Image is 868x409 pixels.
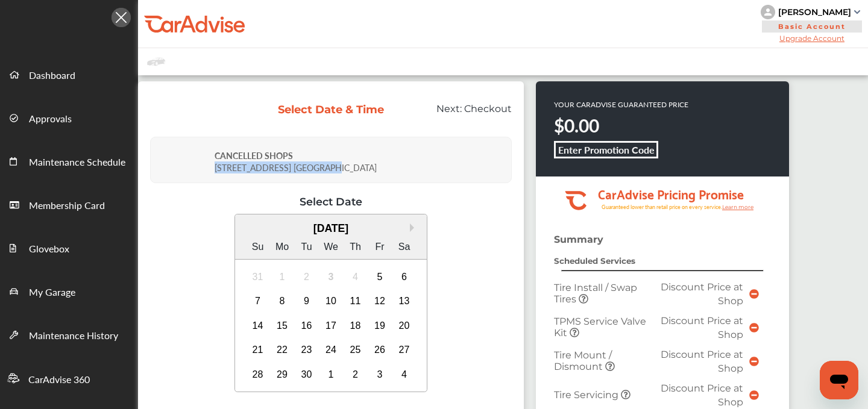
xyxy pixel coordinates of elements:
[346,365,365,384] div: Choose Thursday, October 2nd, 2025
[248,316,268,336] div: Choose Sunday, September 14th, 2025
[722,204,754,210] tspan: Learn more
[1,269,137,313] a: My Garage
[272,267,292,287] div: Not available Monday, September 1st, 2025
[147,54,165,69] img: placeholder_car.fcab19be.svg
[29,198,105,214] span: Membership Card
[1,139,137,183] a: Maintenance Schedule
[297,316,316,336] div: Choose Tuesday, September 16th, 2025
[602,203,722,211] tspan: Guaranteed lower than retail price on every service.
[395,267,414,287] div: Choose Saturday, September 6th, 2025
[321,316,341,336] div: Choose Wednesday, September 17th, 2025
[248,340,268,360] div: Choose Sunday, September 21st, 2025
[554,282,637,305] span: Tire Install / Swap Tires
[370,237,389,257] div: Fr
[661,382,743,408] span: Discount Price at Shop
[558,143,655,157] b: Enter Promotion Code
[215,149,293,161] strong: CANCELLED SHOPS
[235,222,427,235] div: [DATE]
[272,237,292,257] div: Mo
[29,155,125,170] span: Maintenance Schedule
[761,34,863,43] span: Upgrade Account
[410,223,418,232] button: Next Month
[297,340,316,360] div: Choose Tuesday, September 23rd, 2025
[778,7,851,17] div: [PERSON_NAME]
[277,103,385,116] div: Select Date & Time
[370,292,389,311] div: Choose Friday, September 12th, 2025
[321,365,341,384] div: Choose Wednesday, October 1st, 2025
[346,292,365,311] div: Choose Thursday, September 11th, 2025
[661,281,743,307] span: Discount Price at Shop
[272,292,292,311] div: Choose Monday, September 8th, 2025
[395,316,414,336] div: Choose Saturday, September 20th, 2025
[248,365,268,384] div: Choose Sunday, September 28th, 2025
[272,316,292,336] div: Choose Monday, September 15th, 2025
[661,315,743,340] span: Discount Price at Shop
[554,256,635,266] strong: Scheduled Services
[297,267,316,287] div: Not available Tuesday, September 2nd, 2025
[112,8,131,27] img: Icon.5fd9dcc7.svg
[215,140,508,180] div: [STREET_ADDRESS] [GEOGRAPHIC_DATA]
[661,349,743,374] span: Discount Price at Shop
[346,267,365,287] div: Not available Thursday, September 4th, 2025
[321,340,341,360] div: Choose Wednesday, September 24th, 2025
[248,237,268,257] div: Su
[554,234,603,245] strong: Summary
[762,20,862,33] span: Basic Account
[248,267,268,287] div: Not available Sunday, August 31st, 2025
[370,365,389,384] div: Choose Friday, October 3rd, 2025
[1,313,137,356] a: Maintenance History
[1,226,137,269] a: Glovebox
[150,195,512,208] div: Select Date
[761,5,775,19] img: knH8PDtVvWoAbQRylUukY18CTiRevjo20fAtgn5MLBQj4uumYvk2MzTtcAIzfGAtb1XOLVMAvhLuqoNAbL4reqehy0jehNKdM...
[395,340,414,360] div: Choose Saturday, September 27th, 2025
[854,10,860,14] img: sCxJUJ+qAmfqhQGDUl18vwLg4ZYJ6CxN7XmbOMBAAAAAElFTkSuQmCC
[554,99,688,110] p: YOUR CARADVISE GUARANTEED PRICE
[1,52,137,96] a: Dashboard
[346,340,365,360] div: Choose Thursday, September 25th, 2025
[29,285,75,301] span: My Garage
[321,292,341,311] div: Choose Wednesday, September 10th, 2025
[554,389,621,401] span: Tire Servicing
[1,183,137,226] a: Membership Card
[346,316,365,336] div: Choose Thursday, September 18th, 2025
[820,361,858,399] iframe: Button to launch messaging window
[554,349,612,372] span: Tire Mount / Dismount
[29,242,69,257] span: Glovebox
[1,96,137,139] a: Approvals
[248,292,268,311] div: Choose Sunday, September 7th, 2025
[554,113,599,138] strong: $0.00
[29,111,72,127] span: Approvals
[28,372,90,388] span: CarAdvise 360
[395,237,414,257] div: Sa
[394,103,521,126] div: Next:
[321,267,341,287] div: Not available Wednesday, September 3rd, 2025
[321,237,341,257] div: We
[245,264,417,387] div: month 2025-09
[29,328,118,344] span: Maintenance History
[395,365,414,384] div: Choose Saturday, October 4th, 2025
[370,316,389,336] div: Choose Friday, September 19th, 2025
[29,68,75,84] span: Dashboard
[370,340,389,360] div: Choose Friday, September 26th, 2025
[272,340,292,360] div: Choose Monday, September 22nd, 2025
[464,103,512,114] span: Checkout
[346,237,365,257] div: Th
[297,237,316,257] div: Tu
[297,292,316,311] div: Choose Tuesday, September 9th, 2025
[554,316,646,339] span: TPMS Service Valve Kit
[297,365,316,384] div: Choose Tuesday, September 30th, 2025
[395,292,414,311] div: Choose Saturday, September 13th, 2025
[598,183,744,204] tspan: CarAdvise Pricing Promise
[272,365,292,384] div: Choose Monday, September 29th, 2025
[370,267,389,287] div: Choose Friday, September 5th, 2025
